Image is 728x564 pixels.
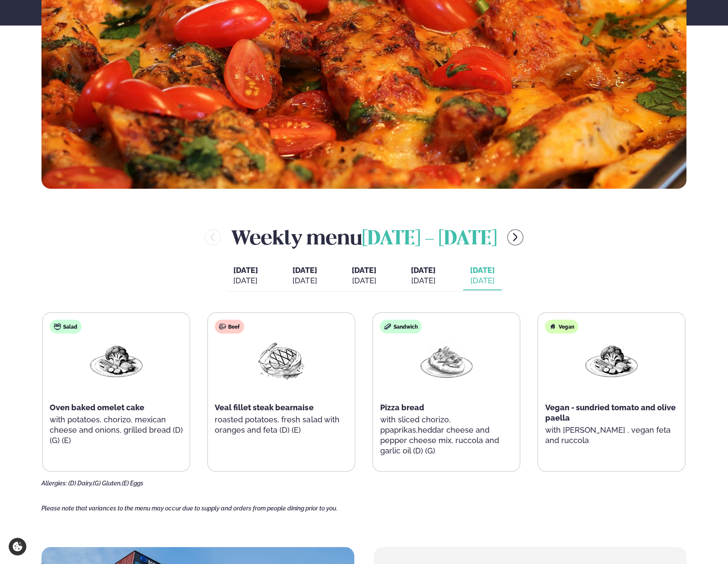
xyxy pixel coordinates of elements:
[463,262,502,290] button: [DATE] [DATE]
[404,262,442,290] button: [DATE] [DATE]
[380,415,513,456] p: with sliced chorizo, ppaprikas,heddar cheese and pepper cheese mix, ruccola and garlic oil (D) (G)
[470,276,495,286] div: [DATE]
[507,229,523,245] button: menu-btn-right
[419,340,474,380] img: Pizza-Bread.png
[215,415,348,435] p: roasted potatoes, fresh salad with oranges and feta (D) (E)
[219,323,226,330] img: beef.svg
[41,505,337,512] span: Please note that variances to the menu may occur due to supply and orders from people dining prio...
[362,230,497,249] span: [DATE] - [DATE]
[380,320,422,333] div: Sandwich
[68,480,93,487] span: (D) Dairy,
[50,403,144,412] span: Oven baked omelet cake
[50,320,82,333] div: Salad
[584,340,639,380] img: Vegan.png
[54,323,61,330] img: salad.svg
[215,320,244,333] div: Beef
[411,276,436,286] div: [DATE]
[352,276,376,286] div: [DATE]
[226,262,265,290] button: [DATE] [DATE]
[286,262,324,290] button: [DATE] [DATE]
[411,265,436,276] span: [DATE]
[470,266,495,275] span: [DATE]
[549,323,556,330] img: Vegan.svg
[545,425,678,446] p: with [PERSON_NAME] , vegan feta and ruccola
[380,403,424,412] span: Pizza bread
[545,320,578,333] div: Vegan
[292,266,317,275] span: [DATE]
[122,480,143,487] span: (E) Eggs
[41,480,67,487] span: Allergies:
[233,276,258,286] div: [DATE]
[384,323,391,330] img: sandwich-new-16px.svg
[231,223,497,251] h2: Weekly menu
[292,276,317,286] div: [DATE]
[205,229,221,245] button: menu-btn-left
[50,415,183,446] p: with potatoes, chorizo, mexican cheese and onions, grilled bread (D) (G) (E)
[254,340,309,380] img: Beef-Meat.png
[345,262,383,290] button: [DATE] [DATE]
[9,538,26,555] a: Cookie settings
[215,403,313,412] span: Veal fillet steak bearnaise
[233,266,258,275] span: [DATE]
[89,340,144,380] img: Vegan.png
[545,403,675,422] span: Vegan - sundried tomato and olive paella
[352,266,376,275] span: [DATE]
[93,480,122,487] span: (G) Gluten,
